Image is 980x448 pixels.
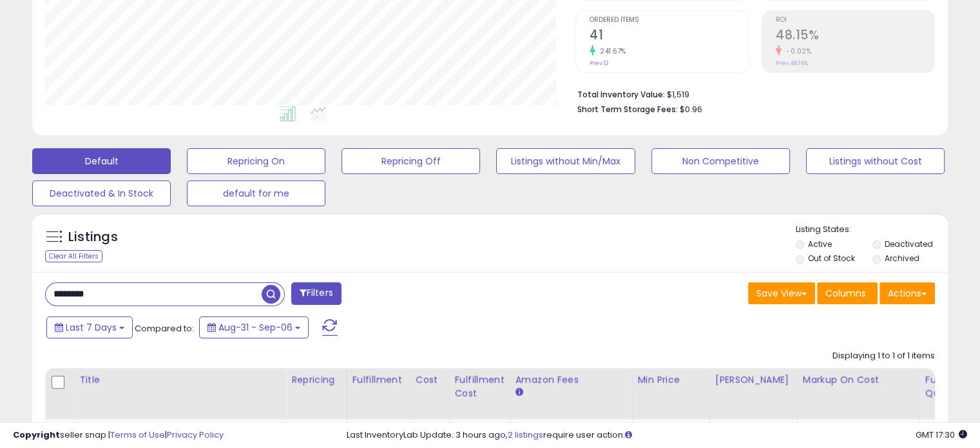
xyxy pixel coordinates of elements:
[187,148,325,174] button: Repricing On
[590,59,609,67] small: Prev: 12
[797,368,919,419] th: The percentage added to the cost of goods (COGS) that forms the calculator for Min & Max prices.
[817,282,878,304] button: Columns
[347,429,967,442] div: Last InventoryLab Update: 3 hours ago, require user action.
[796,224,948,236] p: Listing States:
[199,317,309,338] button: Aug-31 - Sep-06
[776,28,934,45] h2: 48.15%
[135,322,194,335] span: Compared to:
[776,17,934,24] span: ROI
[825,287,866,300] span: Columns
[884,253,919,264] label: Archived
[625,431,632,439] i: Click here to read more about un-synced listings.
[590,17,748,24] span: Ordered Items
[590,28,748,45] h2: 41
[32,180,171,206] button: Deactivated & In Stock
[515,387,523,398] small: Amazon Fees.
[455,373,504,400] div: Fulfillment Cost
[925,373,970,400] div: Fulfillable Quantity
[291,282,341,305] button: Filters
[577,104,678,115] b: Short Term Storage Fees:
[496,148,635,174] button: Listings without Min/Max
[803,373,914,387] div: Markup on Cost
[782,46,811,56] small: -0.02%
[45,250,102,262] div: Clear All Filters
[352,373,405,387] div: Fulfillment
[110,429,165,441] a: Terms of Use
[715,373,792,387] div: [PERSON_NAME]
[13,429,60,441] strong: Copyright
[776,59,808,67] small: Prev: 48.16%
[32,148,171,174] button: Default
[577,89,665,100] b: Total Inventory Value:
[808,239,832,249] label: Active
[66,321,117,334] span: Last 7 Days
[187,180,325,206] button: default for me
[879,282,935,304] button: Actions
[341,148,480,174] button: Repricing Off
[651,148,790,174] button: Non Competitive
[508,429,543,441] a: 2 listings
[68,228,118,246] h5: Listings
[167,429,224,441] a: Privacy Policy
[291,373,341,387] div: Repricing
[808,253,855,264] label: Out of Stock
[832,350,935,362] div: Displaying 1 to 1 of 1 items
[515,373,627,387] div: Amazon Fees
[806,148,945,174] button: Listings without Cost
[46,317,133,338] button: Last 7 Days
[884,239,932,249] label: Deactivated
[638,373,704,387] div: Min Price
[79,373,280,387] div: Title
[916,429,967,441] span: 2025-09-14 17:30 GMT
[218,321,293,334] span: Aug-31 - Sep-06
[748,282,815,304] button: Save View
[595,46,626,56] small: 241.67%
[13,429,224,442] div: seller snap | |
[680,103,702,115] span: $0.96
[416,373,444,387] div: Cost
[577,86,925,101] li: $1,519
